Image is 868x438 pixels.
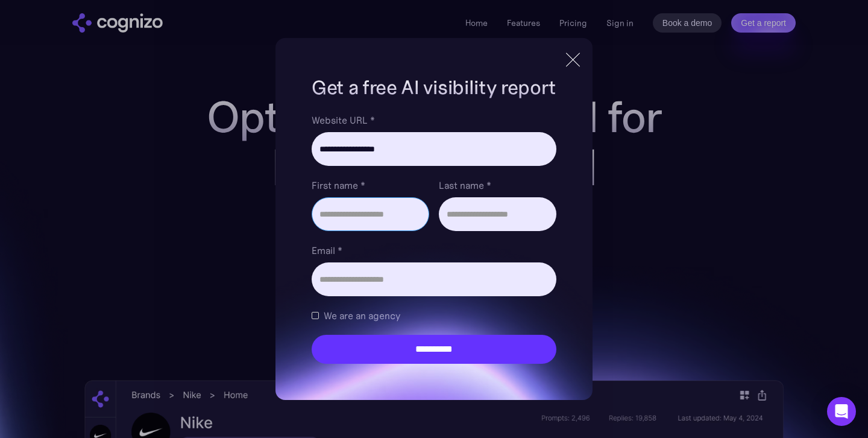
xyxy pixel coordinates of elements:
div: Open Intercom Messenger [827,397,856,426]
span: We are an agency [324,308,400,323]
h1: Get a free AI visibility report [312,74,556,101]
label: Website URL * [312,113,556,127]
label: Last name * [439,178,556,192]
label: First name * [312,178,429,192]
form: Brand Report Form [312,113,556,364]
label: Email * [312,243,556,258]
